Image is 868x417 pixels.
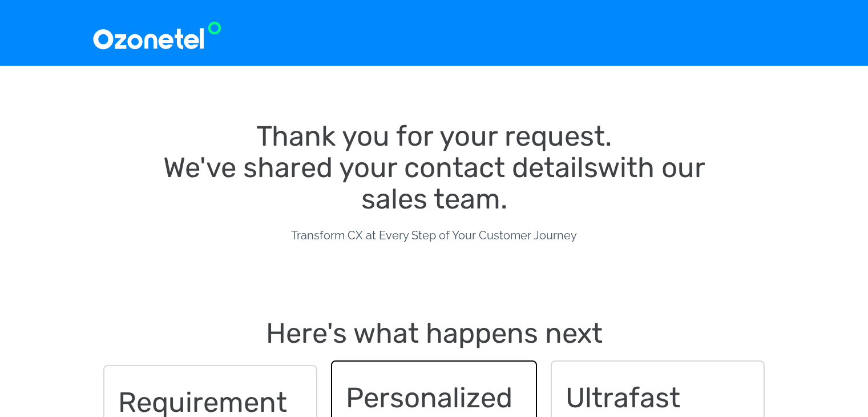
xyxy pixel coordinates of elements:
[291,228,577,242] span: Transform CX at Every Step of Your Customer Journey
[361,151,712,215] span: with our sales team.
[266,316,603,350] span: Here's what happens next
[163,151,597,184] span: We've shared your contact details
[256,119,612,153] span: Thank you for your request.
